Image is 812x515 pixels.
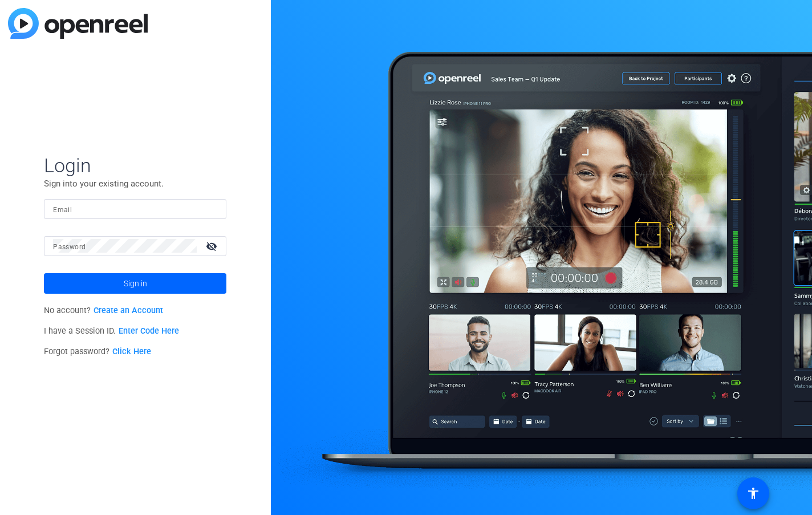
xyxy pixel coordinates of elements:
a: Enter Code Here [119,326,179,336]
a: Click Here [112,347,151,356]
a: Create an Account [94,306,163,315]
span: Forgot password? [44,347,151,356]
img: blue-gradient.svg [8,8,148,39]
button: Sign in [44,273,226,294]
span: Sign in [124,269,147,298]
span: I have a Session ID. [44,326,179,336]
mat-icon: visibility_off [199,238,226,254]
mat-label: Email [53,206,72,214]
mat-label: Password [53,243,86,251]
span: Login [44,153,226,177]
p: Sign into your existing account. [44,177,226,190]
mat-icon: accessibility [746,486,760,500]
input: Enter Email Address [53,202,217,216]
span: No account? [44,306,163,315]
